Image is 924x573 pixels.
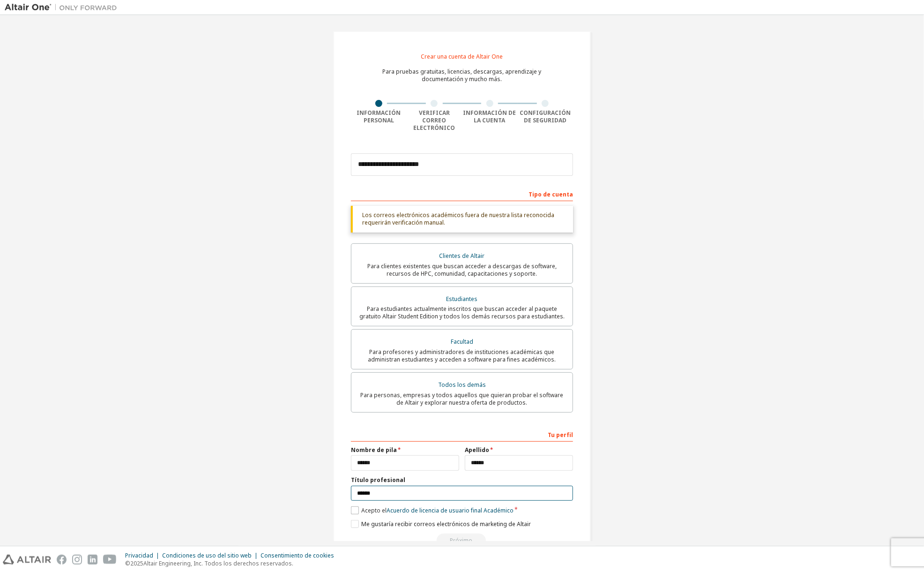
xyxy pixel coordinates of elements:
font: Acuerdo de licencia de usuario final [387,506,482,514]
img: facebook.svg [57,555,67,565]
font: Estudiantes [447,295,478,303]
img: instagram.svg [72,555,82,565]
font: Título profesional [351,476,405,484]
font: Condiciones de uso del sitio web [162,551,252,559]
font: Para clientes existentes que buscan acceder a descargas de software, recursos de HPC, comunidad, ... [367,262,557,278]
font: Todos los demás [438,381,486,389]
font: Facultad [451,338,473,346]
font: Me gustaría recibir correos electrónicos de marketing de Altair [361,520,531,528]
font: Información de la cuenta [463,109,516,124]
font: Tu perfil [548,431,573,439]
font: documentación y mucho más. [422,75,502,83]
img: linkedin.svg [88,555,97,565]
font: Para pruebas gratuitas, licencias, descargas, aprendizaje y [383,68,542,75]
div: Read and acccept EULA to continue [351,534,573,548]
font: Altair Engineering, Inc. Todos los derechos reservados. [143,559,293,567]
font: Configuración de seguridad [520,109,571,124]
font: Apellido [465,446,489,454]
font: Los correos electrónicos académicos fuera de nuestra lista reconocida requerirán verificación man... [362,211,554,226]
img: Altair Uno [5,3,122,12]
font: Para personas, empresas y todos aquellos que quieran probar el software de Altair y explorar nues... [361,391,564,407]
font: Verificar correo electrónico [413,109,455,132]
font: Acepto el [361,506,387,514]
font: Para estudiantes actualmente inscritos que buscan acceder al paquete gratuito Altair Student Edit... [359,305,565,320]
font: Clientes de Altair [440,252,485,260]
font: 2025 [130,559,143,567]
font: Crear una cuenta de Altair One [421,53,503,60]
font: Tipo de cuenta [529,190,573,198]
font: Nombre de pila [351,446,397,454]
img: youtube.svg [103,555,117,565]
font: Académico [484,506,514,514]
font: Información personal [357,109,401,124]
font: © [125,559,130,567]
font: Para profesores y administradores de instituciones académicas que administran estudiantes y acced... [368,348,556,363]
font: Privacidad [125,551,153,559]
font: Consentimiento de cookies [261,551,334,559]
img: altair_logo.svg [3,555,51,565]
